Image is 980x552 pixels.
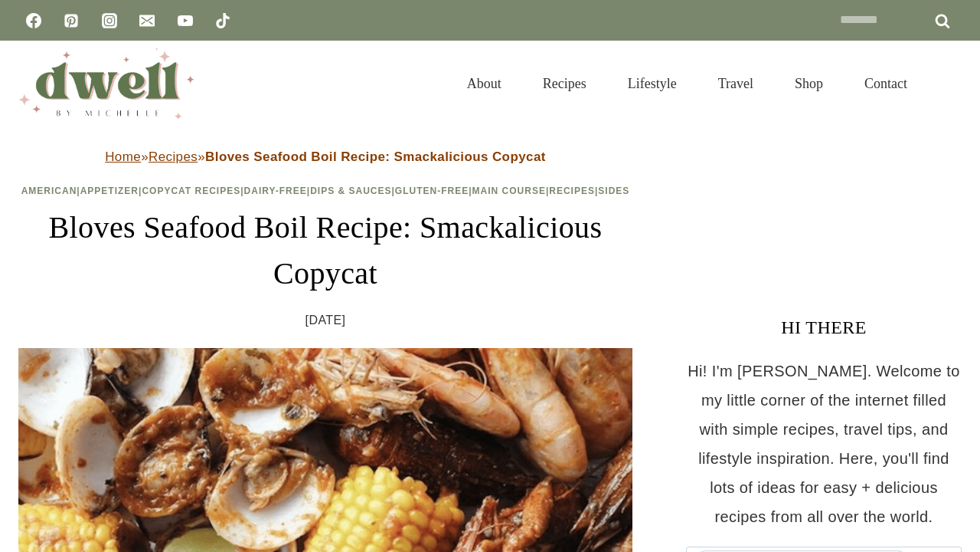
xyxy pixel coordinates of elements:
[310,186,391,196] a: Dips & Sauces
[149,149,198,164] a: Recipes
[18,5,49,36] a: Facebook
[170,5,201,36] a: YouTube
[80,186,139,196] a: Appetizer
[21,186,630,196] span: | | | | | | | |
[697,57,774,110] a: Travel
[94,5,125,36] a: Instagram
[844,57,928,110] a: Contact
[774,57,844,110] a: Shop
[686,314,962,341] h3: HI THERE
[305,309,346,332] time: [DATE]
[105,149,141,164] a: Home
[607,57,697,110] a: Lifestyle
[21,186,77,196] a: American
[686,356,962,531] p: Hi! I'm [PERSON_NAME]. Welcome to my little corner of the internet filled with simple recipes, tr...
[446,57,928,110] nav: Primary Navigation
[132,5,162,36] a: Email
[936,71,962,97] button: View Search Form
[18,205,632,297] h1: Bloves Seafood Boil Recipe: Smackalicious Copycat
[522,57,607,110] a: Recipes
[105,149,546,164] span: » »
[18,48,194,119] img: DWELL by michelle
[142,186,240,196] a: Copycat Recipes
[472,186,546,196] a: Main Course
[446,57,522,110] a: About
[205,149,546,164] strong: Bloves Seafood Boil Recipe: Smackalicious Copycat
[56,5,87,36] a: Pinterest
[207,5,238,36] a: TikTok
[549,186,595,196] a: Recipes
[598,186,629,196] a: Sides
[395,186,469,196] a: Gluten-Free
[244,186,307,196] a: Dairy-Free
